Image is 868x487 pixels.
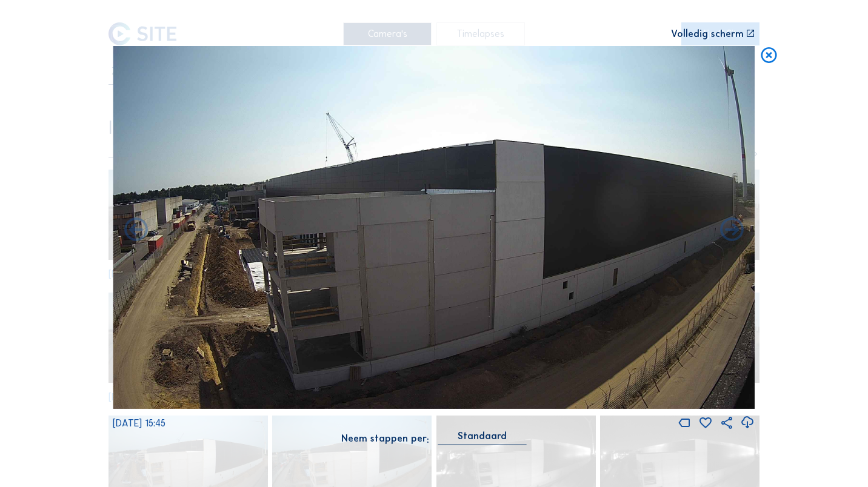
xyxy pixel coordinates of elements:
[341,434,429,443] div: Neem stappen per:
[458,431,507,442] div: Standaard
[671,29,744,39] div: Volledig scherm
[122,216,150,245] i: Forward
[113,46,755,409] img: Image
[438,431,527,445] div: Standaard
[718,216,746,245] i: Back
[113,417,165,429] span: [DATE] 15:45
